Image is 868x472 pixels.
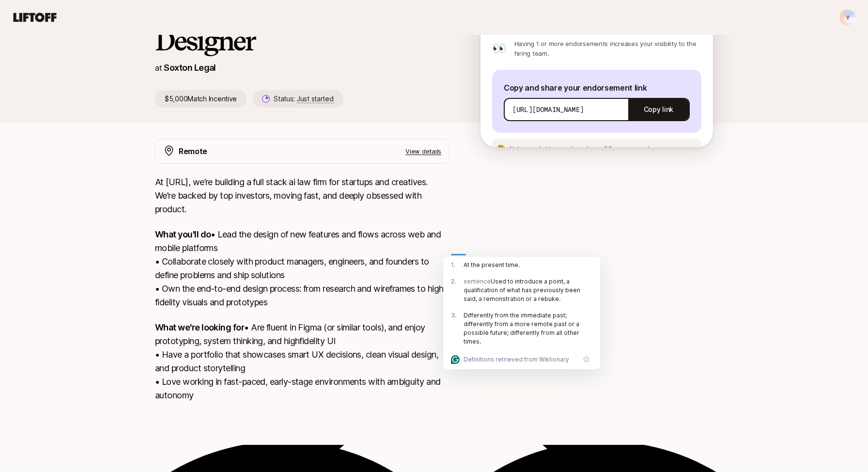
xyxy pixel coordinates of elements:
[846,12,850,23] p: Y
[839,9,856,26] button: Y
[510,144,681,153] p: Not sure what to say when sharing?
[155,175,449,216] p: At [URL], we’re building a full stack ai law firm for startups and creatives. We’re backed by top...
[514,39,701,58] p: Having 1 or more endorsements increases your visibility to the hiring team.
[155,322,244,332] strong: What we're looking for
[155,62,162,74] p: at
[274,93,333,105] p: Status:
[608,145,681,152] span: See an example message
[504,81,690,94] p: Copy and share your endorsement link
[155,229,211,239] strong: What you'll do
[155,321,449,402] p: • Are fluent in Figma (or similar tools), and enjoy prototyping, system thinking, and highfidelit...
[512,105,584,114] p: [URL][DOMAIN_NAME]
[164,61,216,75] p: Soxton Legal
[179,145,207,157] p: Remote
[496,145,506,153] p: 🤔
[492,43,507,54] p: 👀
[405,146,441,156] p: View details
[628,96,689,123] button: Copy link
[155,90,247,108] p: $5,000 Match Incentive
[297,94,334,103] span: Just started
[155,228,449,309] p: • Lead the design of new features and flows across web and mobile platforms • Collaborate closely...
